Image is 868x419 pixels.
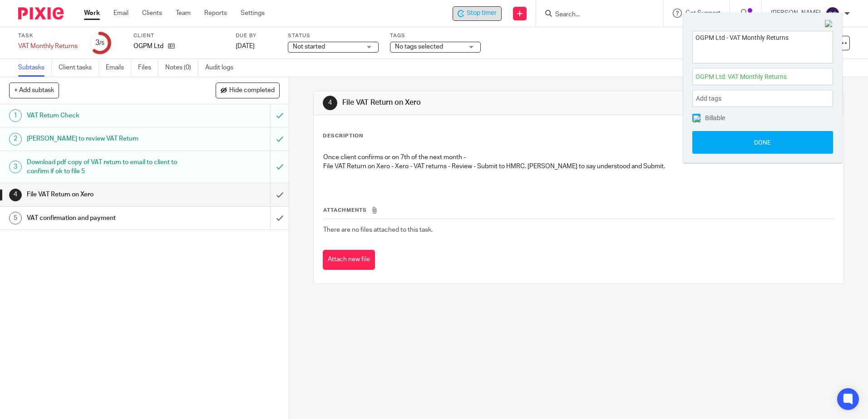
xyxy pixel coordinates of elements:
a: Settings [241,9,265,18]
div: 3 [95,38,104,48]
span: There are no files attached to this task. [323,227,433,233]
span: Stop timer [467,9,497,18]
p: OGPM Ltd [133,42,163,51]
span: Not started [293,44,325,50]
img: Pixie [18,7,64,19]
span: No tags selected [395,44,443,50]
span: Hide completed [229,87,275,94]
textarea: OGPM Ltd - VAT Monthly Returns [693,31,833,61]
a: Files [138,59,158,77]
a: Email [113,9,128,18]
div: 3 [9,161,22,173]
p: File VAT Return on Xero - Xero - VAT returns - Review - Submit to HMRC. [PERSON_NAME] to say unde... [323,162,833,171]
button: Done [692,131,833,154]
button: Hide completed [216,83,280,98]
label: Tags [390,32,481,39]
h1: VAT confirmation and payment [27,211,183,225]
a: Client tasks [59,59,99,77]
span: Add tags [696,92,726,106]
a: Emails [106,59,131,77]
div: 5 [9,212,22,224]
h1: [PERSON_NAME] to review VAT Return [27,132,183,146]
a: Audit logs [205,59,240,77]
div: 4 [323,96,337,110]
div: Project: OGPM Ltd Task: VAT Monthly Returns [692,68,833,85]
span: Billable [705,115,725,121]
a: Reports [204,9,227,18]
label: Status [288,32,379,39]
h1: Download pdf copy of VAT return to email to client to confirm if ok to file 5 [27,156,183,179]
a: Clients [142,9,162,18]
a: Team [176,9,191,18]
span: Get Support [686,10,720,16]
span: Attachments [323,208,367,213]
p: Once client confirms or on 7th of the next month - [323,153,833,162]
button: Attach new file [323,250,375,270]
img: checked.png [693,115,700,122]
label: Task [18,32,78,39]
div: 2 [9,133,22,146]
div: VAT Monthly Returns [18,42,78,51]
h1: VAT Return Check [27,109,183,122]
img: svg%3E [825,6,840,21]
a: Subtasks [18,59,52,77]
span: : VAT Monthly Returns [725,73,787,80]
div: 1 [9,109,22,122]
h1: File VAT Return on Xero [27,188,183,201]
p: [PERSON_NAME] [771,9,821,18]
div: OGPM Ltd - VAT Monthly Returns [453,6,502,21]
label: Client [133,32,224,39]
input: Search [554,11,636,19]
p: Description [323,132,363,140]
small: /5 [99,41,104,46]
img: Close [825,20,833,28]
div: 4 [9,189,22,201]
a: Notes (0) [165,59,198,77]
h1: File VAT Return on Xero [342,98,598,107]
a: Work [84,9,100,18]
span: OGPM Ltd [695,72,810,82]
span: [DATE] [236,43,255,49]
label: Due by [236,32,276,39]
button: + Add subtask [9,83,59,98]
